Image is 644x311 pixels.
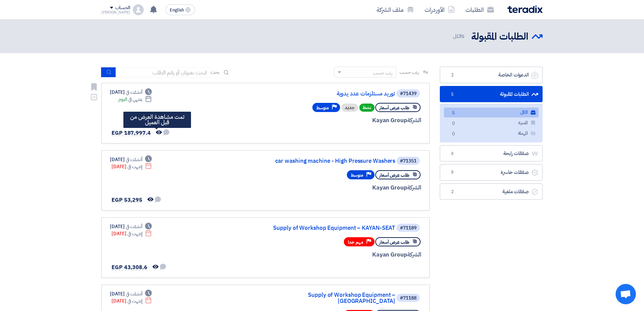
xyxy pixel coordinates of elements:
div: #71189 [400,226,416,230]
span: أنشئت في [126,223,142,230]
span: ينتهي في [128,96,142,103]
a: car washing machine - High Pressure Washers [260,158,395,164]
span: 9 [448,169,456,176]
div: [DATE] [110,156,152,163]
a: الطلبات [460,2,499,18]
span: EGP 187,997.4 [112,129,151,137]
span: متوسط [316,105,329,111]
span: أنشئت في [126,156,142,163]
div: [PERSON_NAME] [101,10,130,14]
span: رتب حسب [400,69,419,76]
span: EGP 53,295 [112,196,142,204]
div: دردشة مفتوحة [616,284,636,304]
span: طلب عرض أسعار [379,105,409,111]
span: الشركة [407,250,422,259]
div: جديد [341,104,358,112]
span: 2 [448,188,456,195]
span: الشركة [407,116,422,125]
span: 5 [461,32,464,40]
span: أنشئت في [126,290,142,297]
div: [DATE] [110,89,152,96]
span: إنتهت في [127,163,142,170]
div: [DATE] [110,223,152,230]
img: profile_test.png [133,4,144,15]
a: صفقات رابحة6 [440,145,543,162]
div: Kayan Group [259,183,421,192]
span: الشركة [407,183,422,192]
span: إنتهت في [127,230,142,237]
span: طلب عرض أسعار [379,239,409,245]
div: تمت مشاهدة العرض من قبل العميل [126,114,188,125]
span: الكل [453,32,466,40]
a: صفقات خاسرة9 [440,164,543,181]
a: ملف الشركة [371,2,419,18]
span: بحث [211,69,219,76]
span: 2 [448,72,456,79]
a: Supply of Workshop Equipment – KAYAN-SEAT [260,225,395,231]
span: 0 [449,131,457,138]
span: 5 [449,110,457,117]
div: #71351 [400,159,416,163]
span: EGP 43,308.6 [112,263,147,271]
h2: الطلبات المقبولة [471,30,528,43]
span: 6 [448,150,456,157]
div: [DATE] [112,230,152,237]
a: الأوردرات [419,2,460,18]
input: ابحث بعنوان أو رقم الطلب [116,67,211,77]
a: المميزة [444,118,539,128]
span: English [170,8,184,13]
a: صفقات ملغية2 [440,183,543,200]
a: المهملة [444,129,539,138]
a: الكل [444,108,539,117]
img: Teradix logo [507,5,543,13]
a: توريد مستلزمات عدد يدوية [260,91,395,97]
button: English [165,4,195,15]
span: نشط [359,104,375,112]
span: 5 [448,91,456,98]
div: [DATE] [110,290,152,297]
div: Kayan Group [259,250,421,259]
div: اليوم [118,96,152,103]
span: مهم جدا [348,239,363,245]
a: الطلبات المقبولة5 [440,86,543,103]
div: #71188 [400,296,416,301]
span: 0 [449,120,457,127]
div: الحساب [115,5,130,11]
div: #71439 [400,91,416,96]
span: متوسط [351,172,363,178]
a: الدعوات الخاصة2 [440,67,543,83]
div: رتب حسب [373,69,392,76]
div: [DATE] [112,163,152,170]
span: أنشئت في [126,89,142,96]
span: طلب عرض أسعار [379,172,409,178]
div: Kayan Group [259,116,421,125]
a: Supply of Workshop Equipment – [GEOGRAPHIC_DATA] [260,292,395,304]
div: [DATE] [112,297,152,305]
span: إنتهت في [127,297,142,305]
